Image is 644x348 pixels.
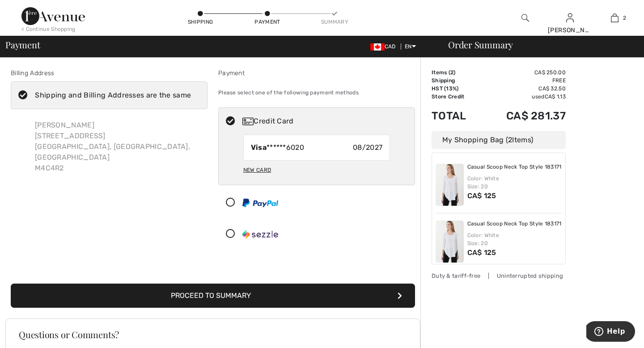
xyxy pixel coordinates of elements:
[370,43,399,50] span: CAD
[623,14,626,22] span: 2
[467,164,562,171] a: Casual Scoop Neck Top Style 183171
[218,81,415,104] div: Please select one of the following payment methods
[521,13,529,23] img: search the website
[21,25,76,33] div: < Continue Shopping
[467,191,496,200] span: CA$ 125
[566,13,574,22] a: Sign In
[545,93,566,100] span: CA$ 1.13
[467,174,562,191] div: Color: White Size: 20
[432,68,481,76] td: Items ( )
[21,7,85,25] img: 1ère Avenue
[243,162,271,178] div: New Card
[432,93,481,101] td: Store Credit
[242,116,409,127] div: Credit Card
[218,68,415,78] div: Payment
[481,93,566,101] td: used
[467,248,496,257] span: CA$ 125
[437,40,639,49] div: Order Summary
[593,13,636,23] a: 2
[242,118,254,125] img: Credit Card
[254,18,281,26] div: Payment
[450,69,453,76] span: 2
[508,136,512,144] span: 2
[28,113,208,181] div: [PERSON_NAME] [STREET_ADDRESS] [GEOGRAPHIC_DATA], [GEOGRAPHIC_DATA], [GEOGRAPHIC_DATA] M4C4R2
[353,142,382,153] span: 08/2027
[11,68,208,78] div: Billing Address
[467,231,562,247] div: Color: White Size: 20
[481,76,566,85] td: Free
[432,76,481,85] td: Shipping
[35,90,191,101] div: Shipping and Billing Addresses are the same
[11,284,415,308] button: Proceed to Summary
[19,330,407,339] h3: Questions or Comments?
[242,199,278,207] img: PayPal
[432,85,481,93] td: HST (13%)
[436,221,464,263] img: Casual Scoop Neck Top Style 183171
[467,221,562,228] a: Casual Scoop Neck Top Style 183171
[432,131,566,149] div: My Shopping Bag ( Items)
[432,272,566,280] div: Duty & tariff-free | Uninterrupted shipping
[436,164,464,206] img: Casual Scoop Neck Top Style 183171
[548,25,592,35] div: [PERSON_NAME]
[432,101,481,131] td: Total
[242,230,278,239] img: Sezzle
[481,68,566,76] td: CA$ 250.00
[5,40,40,49] span: Payment
[321,18,348,26] div: Summary
[611,13,619,23] img: My Bag
[370,43,385,51] img: Canadian Dollar
[481,101,566,131] td: CA$ 281.37
[481,85,566,93] td: CA$ 32.50
[187,18,214,26] div: Shipping
[405,43,416,50] span: EN
[251,143,267,152] strong: Visa
[566,13,574,23] img: My Info
[586,321,635,344] iframe: Opens a widget where you can find more information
